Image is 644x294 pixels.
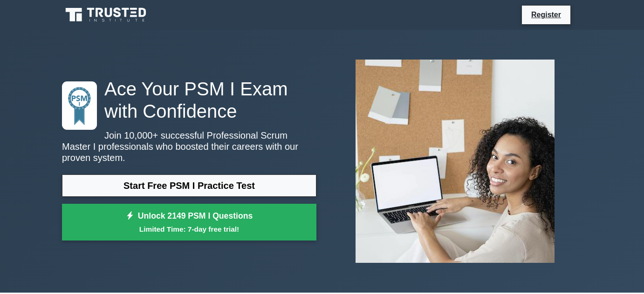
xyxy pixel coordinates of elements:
[62,78,316,122] h1: Ace Your PSM I Exam with Confidence
[74,224,305,234] small: Limited Time: 7-day free trial!
[526,9,567,20] a: Register
[62,174,316,197] a: Start Free PSM I Practice Test
[62,204,316,241] a: Unlock 2149 PSM I QuestionsLimited Time: 7-day free trial!
[62,130,316,163] p: Join 10,000+ successful Professional Scrum Master I professionals who boosted their careers with ...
